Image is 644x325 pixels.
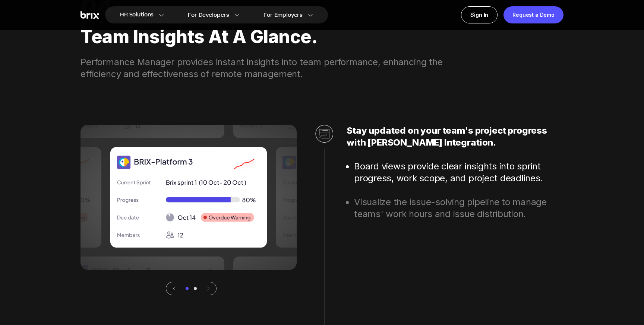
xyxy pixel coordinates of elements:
h2: Stay updated on your team's project progress with [PERSON_NAME] Integration. [347,125,563,149]
img: avatar [80,125,297,270]
span: For Employers [263,11,303,19]
li: Visualize the issue-solving pipeline to manage teams' work hours and issue distribution. [354,196,563,220]
a: Sign In [461,6,498,23]
span: HR Solutions [120,9,154,21]
div: Team Insights at a Glance. [80,17,563,56]
span: For Developers [188,11,229,19]
a: Request a Demo [503,6,563,23]
li: Board views provide clear insights into sprint progress, work scope, and project deadlines. [354,160,563,184]
img: Brix Logo [80,11,99,19]
div: Performance Manager provides instant insights into team performance, enhancing the efficiency and... [80,56,462,80]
